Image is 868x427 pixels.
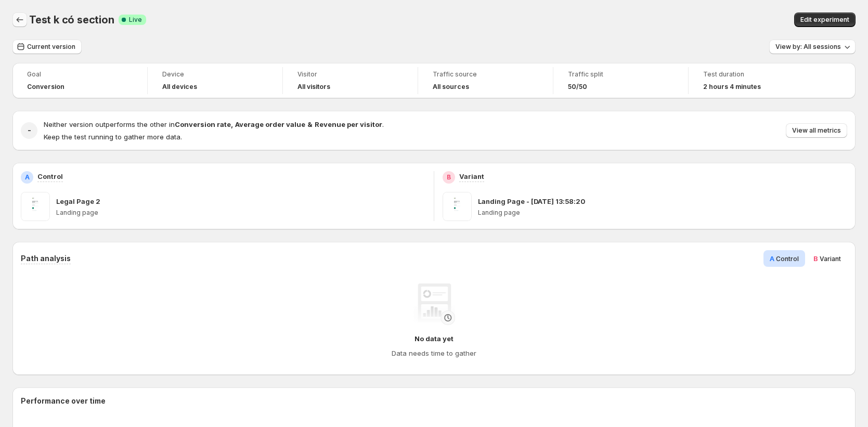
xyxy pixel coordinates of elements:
span: Traffic split [568,70,673,79]
h2: B [447,173,451,182]
span: A [770,254,774,263]
strong: Average order value [235,120,305,128]
span: Current version [27,43,75,51]
a: Traffic split50/50 [568,69,673,92]
a: Traffic sourceAll sources [433,69,538,92]
h2: A [25,173,30,182]
p: Control [37,171,63,182]
a: GoalConversion [27,69,133,92]
span: Visitor [297,70,403,79]
h4: No data yet [414,333,454,344]
img: Legal Page 2 [21,192,50,221]
p: Landing page [478,209,847,217]
p: Landing page [56,209,425,217]
span: 2 hours 4 minutes [703,83,761,91]
button: Current version [12,40,82,54]
span: Test k có section [29,14,114,26]
a: DeviceAll devices [162,69,268,92]
button: View by: All sessions [769,40,856,54]
strong: , [231,120,233,128]
span: Live [129,16,142,24]
h4: All sources [433,83,469,91]
span: B [813,254,818,263]
img: Landing Page - Sep 11, 13:58:20 [443,192,472,221]
span: View all metrics [792,126,841,135]
h2: - [28,125,31,136]
span: 50/50 [568,83,587,91]
h4: All visitors [297,83,330,91]
p: Variant [459,171,484,182]
h4: Data needs time to gather [392,348,476,358]
p: Landing Page - [DATE] 13:58:20 [478,196,585,206]
span: View by: All sessions [775,43,841,51]
span: Device [162,70,268,79]
img: No data yet [413,283,455,325]
span: Keep the test running to gather more data. [44,133,182,141]
p: Legal Page 2 [56,196,100,206]
button: Back [12,12,27,27]
span: Edit experiment [800,16,849,24]
span: Traffic source [433,70,538,79]
a: VisitorAll visitors [297,69,403,92]
span: Conversion [27,83,64,91]
span: Variant [820,255,841,263]
h2: Performance over time [21,396,847,406]
strong: Conversion rate [175,120,231,128]
h4: All devices [162,83,197,91]
span: Goal [27,70,133,79]
span: Control [776,255,799,263]
a: Test duration2 hours 4 minutes [703,69,809,92]
span: Test duration [703,70,809,79]
button: Edit experiment [794,12,856,27]
h3: Path analysis [21,253,71,264]
strong: Revenue per visitor [315,120,382,128]
strong: & [307,120,313,128]
span: Neither version outperforms the other in . [44,120,384,128]
button: View all metrics [786,123,847,138]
